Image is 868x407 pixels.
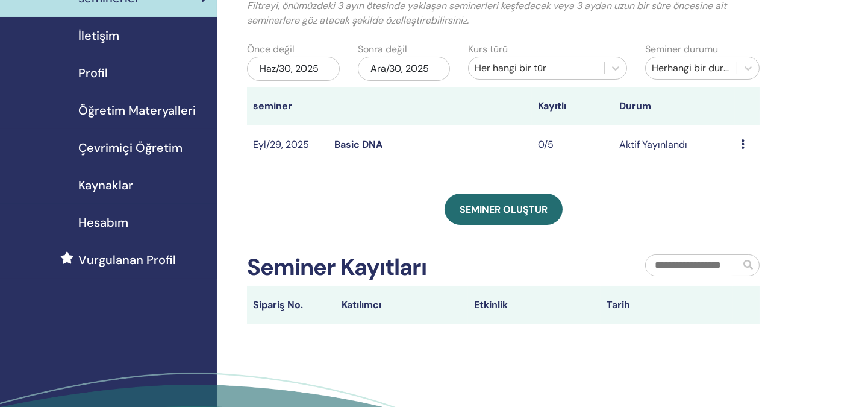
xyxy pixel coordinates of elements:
[468,286,601,324] th: Etkinlik
[532,87,613,125] th: Kayıtlı
[78,176,133,194] span: Kaynaklar
[460,203,548,216] span: Seminer oluştur
[78,139,183,157] span: Çevrimiçi Öğretim
[475,61,598,75] div: Her hangi bir tür
[334,138,382,151] a: Basic DNA
[358,42,407,57] label: Sonra değil
[247,286,336,324] th: Sipariş No.
[601,286,733,324] th: Tarih
[336,286,468,324] th: Katılımcı
[247,254,426,282] h2: Seminer Kayıtları
[468,42,508,57] label: Kurs türü
[78,251,176,269] span: Vurgulanan Profil
[78,64,108,82] span: Profil
[358,57,450,81] div: Ara/30, 2025
[78,213,128,232] span: Hesabım
[247,57,339,81] div: Haz/30, 2025
[78,101,196,119] span: Öğretim Materyalleri
[247,87,328,125] th: seminer
[247,125,328,165] td: Eyl/29, 2025
[652,61,731,75] div: Herhangi bir durum
[532,125,613,165] td: 0/5
[613,125,735,165] td: Aktif Yayınlandı
[445,194,563,225] a: Seminer oluştur
[247,42,295,57] label: Önce değil
[613,87,735,125] th: Durum
[78,27,119,45] span: İletişim
[645,42,718,57] label: Seminer durumu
